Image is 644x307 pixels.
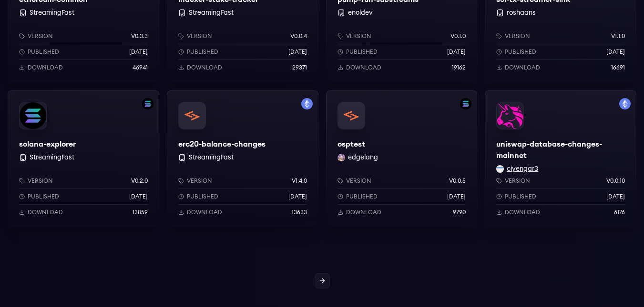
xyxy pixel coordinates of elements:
p: Download [187,208,222,216]
p: 9790 [453,208,466,216]
button: StreamingFast [30,8,74,18]
p: Download [346,64,381,71]
p: v0.0.5 [449,177,466,185]
button: StreamingFast [30,153,74,162]
p: 13633 [292,208,307,216]
a: Filter by solana networksolana-explorersolana-explorer StreamingFastVersionv0.2.0Published[DATE]D... [8,90,159,228]
p: Download [28,64,63,71]
p: [DATE] [606,48,625,56]
p: Published [346,193,378,200]
p: [DATE] [606,193,625,200]
p: Version [28,177,53,185]
p: v0.1.0 [450,32,466,40]
a: Filter by mainnet networkerc20-balance-changeserc20-balance-changes StreamingFastVersionv1.4.0Pub... [167,90,318,228]
p: v0.0.10 [606,177,625,185]
button: StreamingFast [189,8,234,18]
p: [DATE] [447,48,466,56]
p: [DATE] [129,48,148,56]
img: Filter by mainnet network [301,98,313,109]
p: v0.2.0 [131,177,148,185]
p: v1.1.0 [611,32,625,40]
img: Filter by mainnet network [619,98,631,109]
button: ciyengar3 [507,164,538,174]
p: Published [187,193,218,200]
p: Version [505,177,530,185]
p: 19162 [452,64,466,71]
a: Filter by mainnet networkuniswap-database-changes-mainnetuniswap-database-changes-mainnetciyengar... [485,90,636,228]
p: Version [505,32,530,40]
button: edgelang [348,153,378,162]
button: roshaans [507,8,536,18]
p: 29371 [292,64,307,71]
p: Published [28,193,59,200]
p: Published [505,48,536,56]
p: Version [28,32,53,40]
p: Published [505,193,536,200]
p: Download [346,208,381,216]
p: 16691 [611,64,625,71]
p: [DATE] [447,193,466,200]
p: Download [187,64,222,71]
button: enoldev [348,8,373,18]
p: v1.4.0 [292,177,307,185]
p: Download [505,208,540,216]
p: Version [187,32,212,40]
p: v0.3.3 [131,32,148,40]
p: Published [187,48,218,56]
p: [DATE] [288,193,307,200]
a: Filter by solana networkosptestosptestedgelang edgelangVersionv0.0.5Published[DATE]Download9790 [326,90,478,228]
p: v0.0.4 [290,32,307,40]
p: Download [28,208,63,216]
p: 6176 [614,208,625,216]
p: Published [346,48,378,56]
p: 13859 [133,208,148,216]
p: [DATE] [129,193,148,200]
p: Download [505,64,540,71]
img: Filter by solana network [460,98,471,109]
p: Version [346,177,371,185]
p: Version [346,32,371,40]
p: Published [28,48,59,56]
button: StreamingFast [189,153,234,162]
p: [DATE] [288,48,307,56]
p: 46941 [133,64,148,71]
p: Version [187,177,212,185]
img: Filter by solana network [142,98,153,109]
